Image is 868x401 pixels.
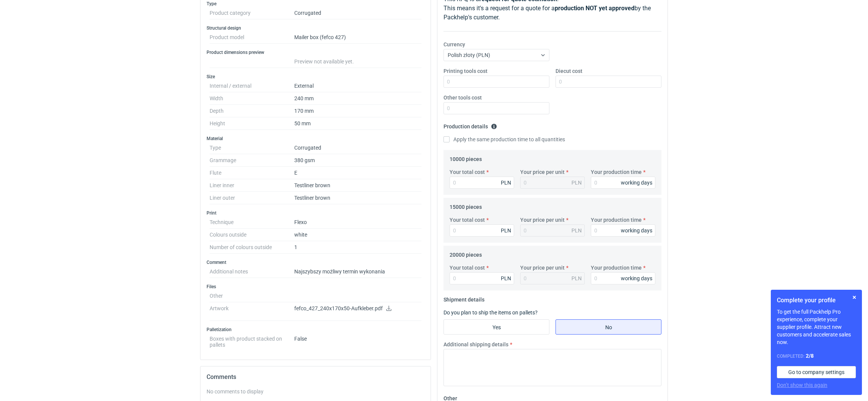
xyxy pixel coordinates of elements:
[294,305,421,312] p: fefco_427_240x170x50-Aufkleber.pdf
[207,25,425,31] h3: Structural design
[556,319,661,335] label: No
[294,179,421,192] dd: Testliner brown
[210,229,294,241] dt: Colours outside
[294,241,421,254] dd: 1
[591,224,655,237] input: 0
[450,201,482,210] legend: 15000 pieces
[210,80,294,92] dt: Internal / external
[443,120,497,129] legend: Production details
[450,177,514,189] input: 0
[294,142,421,154] dd: Corrugated
[207,327,425,333] h3: Palletization
[443,41,465,48] label: Currency
[571,179,582,186] div: PLN
[207,49,425,55] h3: Product dimensions preview
[210,179,294,192] dt: Liner inner
[443,102,549,114] input: 0
[591,177,655,189] input: 0
[294,192,421,204] dd: Testliner brown
[210,302,294,321] dt: Artwork
[210,7,294,19] dt: Product category
[777,296,856,305] h1: Complete your profile
[210,216,294,229] dt: Technique
[210,92,294,105] dt: Width
[556,67,582,75] label: Diecut cost
[777,352,856,360] div: Completed:
[450,153,482,162] legend: 10000 pieces
[443,136,565,143] label: Apply the same production time to all quantities
[501,275,511,282] div: PLN
[450,168,485,176] label: Your total cost
[207,74,425,80] h3: Size
[571,227,582,234] div: PLN
[501,179,511,186] div: PLN
[294,167,421,179] dd: E
[591,168,642,176] label: Your production time
[294,105,421,117] dd: 170 mm
[520,216,565,224] label: Your price per unit
[294,58,354,65] span: Preview not available yet.
[777,381,827,389] button: Don’t show this again
[443,294,485,303] legend: Shipment details
[294,117,421,130] dd: 50 mm
[850,293,859,302] button: Skip for now
[520,168,565,176] label: Your price per unit
[450,216,485,224] label: Your total cost
[806,353,814,359] strong: 2 / 8
[591,264,642,272] label: Your production time
[210,192,294,204] dt: Liner outer
[210,117,294,130] dt: Height
[210,265,294,278] dt: Additional notes
[450,224,514,237] input: 0
[294,80,421,92] dd: External
[777,308,856,346] p: To get the full Packhelp Pro experience, complete your supplier profile. Attract new customers an...
[621,179,652,186] div: working days
[591,216,642,224] label: Your production time
[294,154,421,167] dd: 380 gsm
[207,259,425,265] h3: Comment
[294,216,421,229] dd: Flexo
[207,1,425,7] h3: Type
[207,284,425,290] h3: Files
[210,290,294,302] dt: Other
[555,5,634,12] strong: production NOT yet approved
[450,272,514,284] input: 0
[210,167,294,179] dt: Flute
[443,341,508,348] label: Additional shipping details
[210,142,294,154] dt: Type
[591,272,655,284] input: 0
[210,31,294,44] dt: Product model
[294,31,421,44] dd: Mailer box (fefco 427)
[207,388,425,395] div: No comments to display
[210,154,294,167] dt: Grammage
[450,264,485,272] label: Your total cost
[448,52,490,58] span: Polish złoty (PLN)
[294,333,421,348] dd: False
[777,366,856,378] a: Go to company settings
[443,319,549,335] label: Yes
[450,249,482,258] legend: 20000 pieces
[520,264,565,272] label: Your price per unit
[571,275,582,282] div: PLN
[443,67,488,75] label: Printing tools cost
[556,76,661,88] input: 0
[443,76,549,88] input: 0
[294,7,421,19] dd: Corrugated
[294,92,421,105] dd: 240 mm
[294,265,421,278] dd: Najszybszy możliwy termin wykonania
[210,241,294,254] dt: Number of colours outside
[443,94,482,101] label: Other tools cost
[210,105,294,117] dt: Depth
[207,210,425,216] h3: Print
[501,227,511,234] div: PLN
[207,136,425,142] h3: Material
[207,373,425,382] h2: Comments
[443,309,538,316] label: Do you plan to ship the items on pallets?
[621,227,652,234] div: working days
[294,229,421,241] dd: white
[621,275,652,282] div: working days
[210,333,294,348] dt: Boxes with product stacked on pallets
